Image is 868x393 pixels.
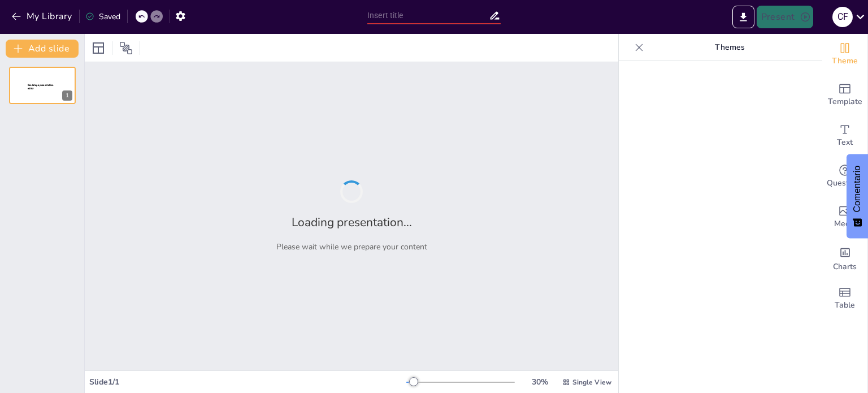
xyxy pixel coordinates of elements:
div: Layout [89,39,107,57]
font: Comentario [852,166,862,213]
div: Add images, graphics, shapes or video [822,197,867,237]
span: Questions [827,177,863,189]
button: Present [757,6,813,28]
p: Themes [648,34,811,61]
span: Sendsteps presentation editor [28,84,54,90]
button: Comentarios - Mostrar encuesta [847,154,868,239]
div: Get real-time input from your audience [822,156,867,197]
div: Slide 1 / 1 [89,377,406,387]
div: Saved [85,11,120,22]
div: Add charts and graphs [822,237,867,278]
span: Theme [832,55,858,67]
span: Text [837,136,853,149]
h2: Loading presentation... [292,214,412,230]
span: Position [119,41,133,55]
div: 30 % [526,377,553,387]
input: Insert title [367,7,489,24]
span: Charts [833,261,857,273]
p: Please wait while we prepare your content [276,241,427,252]
div: Add a table [822,278,867,319]
div: Add ready made slides [822,75,867,115]
span: Template [828,96,862,108]
div: Change the overall theme [822,34,867,75]
span: Media [834,218,856,230]
button: Export to PowerPoint [732,6,754,28]
div: Add text boxes [822,115,867,156]
button: My Library [8,7,77,25]
div: 1 [62,90,72,101]
span: Table [835,299,855,312]
button: C F [832,6,853,28]
span: Single View [572,378,611,387]
div: 1 [9,67,76,104]
div: C F [832,7,853,27]
button: Add slide [6,40,79,58]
